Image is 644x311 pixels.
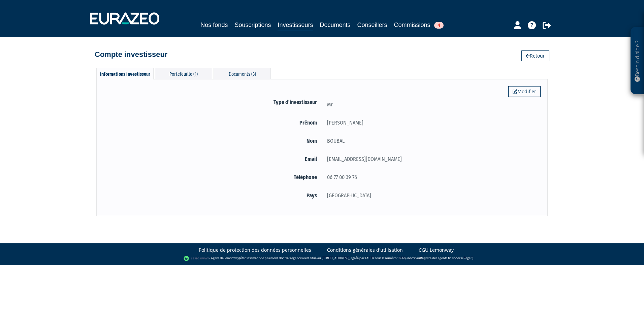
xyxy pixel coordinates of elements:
[420,256,473,261] a: Registre des agents financiers (Regafi)
[419,247,454,253] a: CGU Lemonway
[184,255,210,262] img: logo-lemonway.png
[90,12,159,25] img: 1732889491-logotype_eurazeo_blanc_rvb.png
[200,20,228,30] a: Nos fonds
[278,20,313,31] a: Investisseurs
[322,118,541,127] div: [PERSON_NAME]
[103,191,322,200] label: Pays
[95,50,167,59] h4: Compte investisseur
[214,68,271,79] div: Documents (3)
[103,173,322,181] label: Téléphone
[155,68,212,79] div: Portefeuille (1)
[394,20,444,30] a: Commissions4
[322,173,541,181] div: 06 77 00 39 76
[521,50,549,61] a: Retour
[322,137,541,145] div: BOUBAL
[434,22,444,29] span: 4
[103,98,322,106] label: Type d'investisseur
[234,20,271,30] a: Souscriptions
[199,247,311,253] a: Politique de protection des données personnelles
[7,255,637,262] div: - Agent de (établissement de paiement dont le siège social est situé au [STREET_ADDRESS], agréé p...
[327,247,403,253] a: Conditions générales d'utilisation
[103,155,322,163] label: Email
[103,137,322,145] label: Nom
[224,256,239,261] a: Lemonway
[322,100,541,109] div: Mr
[320,20,351,30] a: Documents
[357,20,387,30] a: Conseillers
[96,68,154,79] div: Informations investisseur
[634,31,641,91] p: Besoin d'aide ?
[322,155,541,163] div: [EMAIL_ADDRESS][DOMAIN_NAME]
[322,191,541,200] div: [GEOGRAPHIC_DATA]
[508,86,541,97] a: Modifier
[103,118,322,127] label: Prénom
